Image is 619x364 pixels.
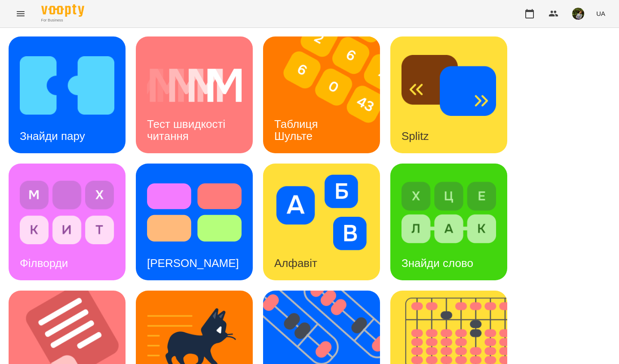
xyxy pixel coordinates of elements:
[9,36,126,153] a: Знайди паруЗнайди пару
[263,164,380,280] a: АлфавітАлфавіт
[572,8,584,20] img: b75e9dd987c236d6cf194ef640b45b7d.jpg
[401,257,473,270] h3: Знайди слово
[41,4,84,17] img: Voopty Logo
[390,36,507,153] a: SplitzSplitz
[20,130,85,143] h3: Знайди пару
[593,6,609,21] button: UA
[401,175,496,250] img: Знайди слово
[596,9,605,18] span: UA
[401,48,496,123] img: Splitz
[41,18,84,23] span: For Business
[147,48,242,123] img: Тест швидкості читання
[390,164,507,280] a: Знайди словоЗнайди слово
[274,257,317,270] h3: Алфавіт
[263,36,391,153] img: Таблиця Шульте
[20,48,114,123] img: Знайди пару
[401,130,429,143] h3: Splitz
[10,3,31,24] button: Menu
[263,36,380,153] a: Таблиця ШультеТаблиця Шульте
[147,257,239,270] h3: [PERSON_NAME]
[20,175,114,250] img: Філворди
[147,175,242,250] img: Тест Струпа
[136,36,253,153] a: Тест швидкості читанняТест швидкості читання
[274,118,321,142] h3: Таблиця Шульте
[20,257,68,270] h3: Філворди
[136,164,253,280] a: Тест Струпа[PERSON_NAME]
[274,175,369,250] img: Алфавіт
[147,118,228,142] h3: Тест швидкості читання
[9,164,126,280] a: ФілвордиФілворди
